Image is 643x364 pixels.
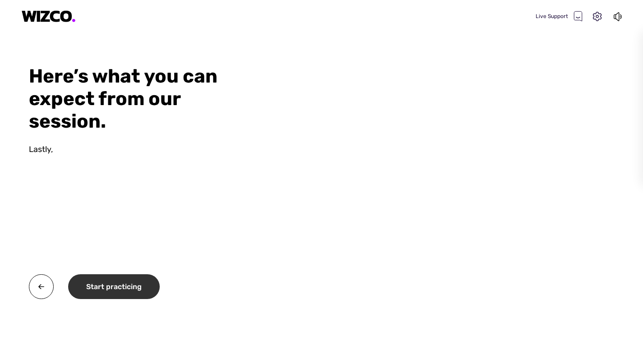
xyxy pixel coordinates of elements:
div: Live Support [536,11,583,22]
div: Lastly, [29,143,228,156]
img: twa0v+wMBzw8O7hXOoXfZwY4Rs7V4QQI7OXhSEnh6TzU1B8CMcie5QIvElVkpoMP8DJr7EI0p8Ns6ryRf5n4wFbqwEIwXmb+H... [29,274,54,299]
div: Here’s what you can expect from our session. [29,65,228,133]
img: logo [22,10,76,23]
div: Start practicing [68,274,160,299]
